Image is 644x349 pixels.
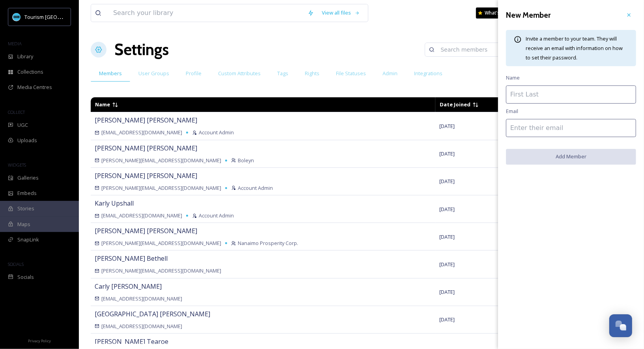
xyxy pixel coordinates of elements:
span: Name [95,101,110,108]
span: Privacy Policy [28,338,51,343]
span: [DATE] [439,316,455,323]
span: Media Centres [17,84,52,91]
a: What's New [476,7,515,19]
span: Profile [186,70,202,77]
span: Account Admin [199,212,234,219]
span: Email [506,108,518,115]
span: Rights [305,70,319,77]
span: File Statuses [336,70,366,77]
span: [DATE] [439,123,455,130]
span: [EMAIL_ADDRESS][DOMAIN_NAME] [101,129,182,136]
input: First Last [506,85,636,104]
span: [PERSON_NAME] [PERSON_NAME] [95,144,197,152]
input: Enter their email [506,119,636,137]
span: Name [506,74,520,82]
span: Stories [17,205,34,212]
span: COLLECT [8,109,25,115]
span: Members [99,70,122,77]
span: [PERSON_NAME][EMAIL_ADDRESS][DOMAIN_NAME] [101,267,221,275]
span: Invite a member to your team. They will receive an email with information on how to set their pas... [526,35,623,61]
span: Uploads [17,137,37,144]
td: Sort descending [91,98,435,111]
span: [PERSON_NAME][EMAIL_ADDRESS][DOMAIN_NAME] [101,239,221,247]
span: [PERSON_NAME] [PERSON_NAME] [95,171,197,180]
span: Collections [17,68,43,76]
span: WIDGETS [8,162,26,168]
span: User Groups [138,70,169,77]
button: Open Chat [609,314,632,337]
span: Tourism [GEOGRAPHIC_DATA] [24,13,95,20]
span: SnapLink [17,236,39,243]
a: Privacy Policy [28,336,51,345]
span: Date Joined [440,101,470,108]
span: [PERSON_NAME][EMAIL_ADDRESS][DOMAIN_NAME] [101,157,221,164]
span: Custom Attributes [218,70,261,77]
span: Account Admin [238,184,273,192]
span: UGC [17,121,28,129]
span: Boleyn [238,157,254,164]
span: Nanaimo Prosperity Corp. [238,239,298,247]
span: Tags [277,70,288,77]
span: [DATE] [439,178,455,185]
span: [PERSON_NAME][EMAIL_ADDRESS][DOMAIN_NAME] [101,184,221,192]
span: [DATE] [439,206,455,213]
h3: New Member [506,9,551,21]
button: Add Member [506,149,636,164]
span: Account Admin [199,129,234,136]
span: Admin [383,70,398,77]
span: [DATE] [439,261,455,268]
span: Maps [17,221,30,228]
span: [DATE] [439,288,455,295]
span: Integrations [414,70,442,77]
span: Galleries [17,174,39,182]
span: Karly Upshall [95,199,134,208]
td: Sort ascending [436,98,511,111]
span: Library [17,53,33,60]
span: Embeds [17,189,37,197]
span: [EMAIL_ADDRESS][DOMAIN_NAME] [101,323,182,330]
span: [PERSON_NAME] [PERSON_NAME] [95,226,197,235]
span: [DATE] [439,150,455,157]
span: Carly [PERSON_NAME] [95,282,162,291]
span: [PERSON_NAME] Tearoe [95,337,168,346]
span: SOCIALS [8,261,24,267]
a: View all files [318,5,364,20]
input: Search members [437,42,513,58]
span: [PERSON_NAME] Bethell [95,254,168,263]
span: [EMAIL_ADDRESS][DOMAIN_NAME] [101,212,182,219]
span: MEDIA [8,41,22,46]
span: [EMAIL_ADDRESS][DOMAIN_NAME] [101,295,182,303]
span: [PERSON_NAME] [PERSON_NAME] [95,116,197,124]
h1: Settings [114,38,169,61]
img: tourism_nanaimo_logo.jpeg [13,13,21,21]
span: Socials [17,273,34,281]
input: Search your library [109,4,304,22]
span: [DATE] [439,233,455,240]
span: [GEOGRAPHIC_DATA] [PERSON_NAME] [95,310,210,318]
